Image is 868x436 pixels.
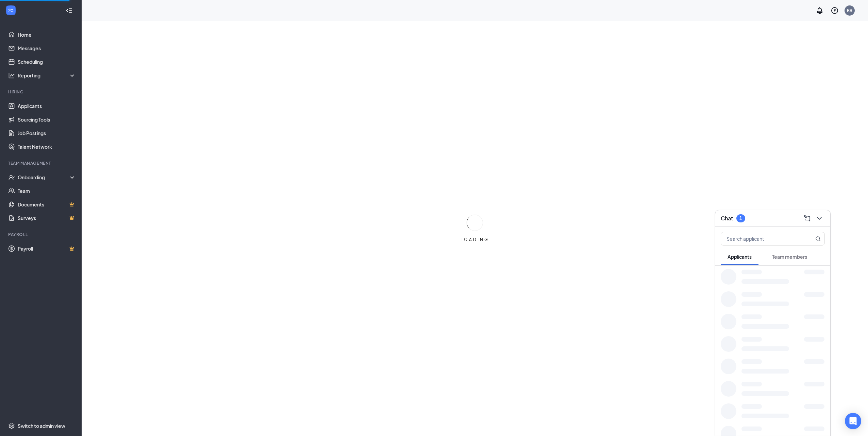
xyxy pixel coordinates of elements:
[18,41,76,55] a: Messages
[18,140,76,153] a: Talent Network
[815,236,821,241] svg: MagnifyingGlass
[845,413,861,429] div: Open Intercom Messenger
[8,89,74,95] div: Hiring
[8,174,15,181] svg: UserCheck
[721,232,802,245] input: Search applicant
[721,215,733,222] h3: Chat
[18,113,76,126] a: Sourcing Tools
[8,72,15,79] svg: Analysis
[18,174,70,181] div: Onboarding
[831,6,839,15] svg: QuestionInfo
[18,72,76,79] div: Reporting
[18,126,76,140] a: Job Postings
[18,211,76,225] a: SurveysCrown
[18,99,76,113] a: Applicants
[8,160,74,166] div: Team Management
[18,422,65,429] div: Switch to admin view
[739,215,742,221] div: 1
[802,213,813,224] button: ComposeMessage
[7,7,14,14] svg: WorkstreamLogo
[18,55,76,69] a: Scheduling
[816,6,824,15] svg: Notifications
[18,242,76,255] a: PayrollCrown
[18,198,76,211] a: DocumentsCrown
[815,214,823,222] svg: ChevronDown
[772,254,807,260] span: Team members
[847,7,852,13] div: RR
[803,214,811,222] svg: ComposeMessage
[728,254,752,260] span: Applicants
[8,232,74,237] div: Payroll
[18,28,76,41] a: Home
[814,213,825,224] button: ChevronDown
[458,237,492,242] div: LOADING
[18,184,76,198] a: Team
[66,7,72,14] svg: Collapse
[8,422,15,429] svg: Settings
